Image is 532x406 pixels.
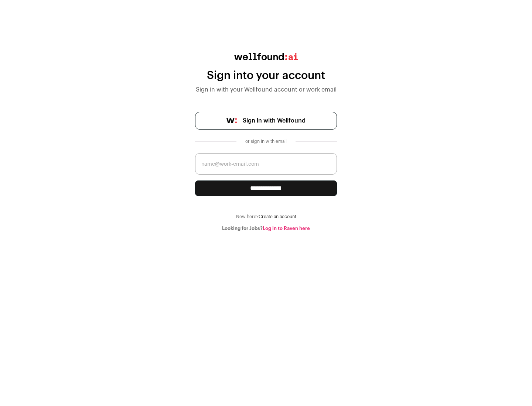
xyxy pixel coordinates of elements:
[195,112,337,130] a: Sign in with Wellfound
[195,69,337,82] div: Sign into your account
[263,226,310,231] a: Log in to Raven here
[234,53,298,60] img: wellfound:ai
[243,116,306,125] span: Sign in with Wellfound
[195,85,337,94] div: Sign in with your Wellfound account or work email
[242,138,290,144] div: or sign in with email
[195,226,337,231] div: Looking for Jobs?
[226,118,237,123] img: wellfound-symbol-flush-black-fb3c872781a75f747ccb3a119075da62bfe97bd399995f84a933054e44a575c4.png
[259,214,296,219] a: Create an account
[195,214,337,220] div: New here?
[195,153,337,175] input: name@work-email.com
